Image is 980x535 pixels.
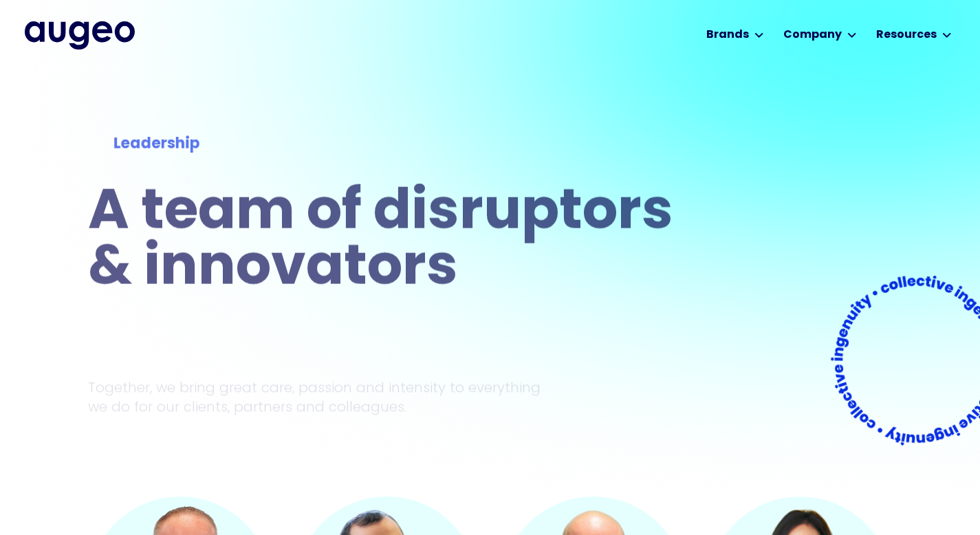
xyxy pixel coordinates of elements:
div: Leadership [113,133,656,156]
img: Augeo's full logo in midnight blue. [25,21,135,49]
div: Resources [876,27,937,43]
a: home [25,21,135,49]
h1: A team of disruptors & innovators [88,186,682,298]
p: Together, we bring great care, passion and intensity to everything we do for our clients, partner... [88,378,561,417]
div: Brands [706,27,749,43]
div: Company [783,27,842,43]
